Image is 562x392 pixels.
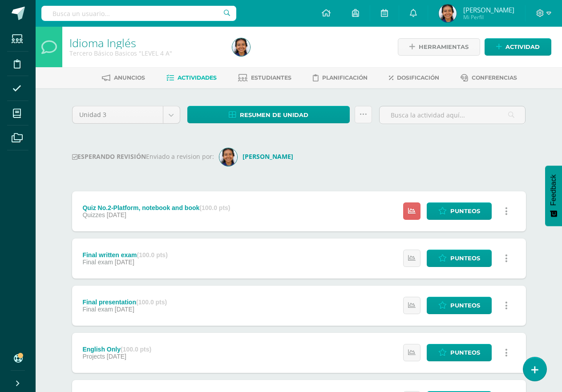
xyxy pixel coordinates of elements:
a: Idioma Inglés [69,35,136,50]
a: Anuncios [102,71,145,85]
strong: (100.0 pts) [121,346,151,353]
div: English Only [82,346,151,353]
a: [PERSON_NAME] [219,152,297,161]
span: Estudiantes [251,74,291,81]
img: c4f1f5121bd8919abeb5ff3c11799a63.png [219,148,237,166]
a: Actividades [166,71,217,85]
span: Final exam [82,259,113,266]
img: cca6ffb937673bdd5f291a83c3bf3926.png [439,4,457,22]
h1: Idioma Inglés [69,36,222,49]
a: Actividad [485,38,551,56]
span: Dosificación [397,74,439,81]
span: Actividad [505,39,540,55]
a: Dosificación [389,71,439,85]
strong: (100.0 pts) [137,251,168,259]
div: Final presentation [82,299,167,306]
span: Anuncios [114,74,145,81]
a: Punteos [427,344,492,361]
strong: ESPERANDO REVISIÓN [72,152,146,161]
div: Quiz No.2-Platform, notebook and book [82,204,230,211]
span: Actividades [178,74,217,81]
a: Punteos [427,202,492,220]
a: Planificación [313,71,368,85]
span: [DATE] [107,211,126,218]
span: Feedback [550,174,558,206]
span: Herramientas [419,39,469,55]
a: Resumen de unidad [187,106,350,123]
a: Punteos [427,250,492,267]
span: Planificación [322,74,368,81]
img: cca6ffb937673bdd5f291a83c3bf3926.png [232,38,250,56]
a: Conferencias [461,71,517,85]
strong: (100.0 pts) [199,204,230,211]
div: Final written exam [82,251,167,259]
span: Quizzes [82,211,105,218]
span: Mi Perfil [463,13,514,21]
div: Tercero Básico Basicos 'LEVEL 4 A' [69,49,222,57]
button: Feedback - Mostrar encuesta [545,166,562,226]
strong: (100.0 pts) [136,299,167,306]
span: Resumen de unidad [240,107,308,123]
span: Punteos [450,344,480,361]
a: Estudiantes [238,71,291,85]
strong: [PERSON_NAME] [243,152,293,161]
input: Busca un usuario... [41,6,236,21]
span: Enviado a revision por: [146,152,214,161]
a: Herramientas [398,38,480,56]
span: Final exam [82,306,113,313]
span: Punteos [450,203,480,219]
span: [DATE] [115,306,134,313]
span: [PERSON_NAME] [463,5,514,14]
span: Conferencias [472,74,517,81]
span: Unidad 3 [79,106,156,123]
span: Punteos [450,297,480,314]
span: Punteos [450,250,480,267]
span: [DATE] [115,259,134,266]
a: Punteos [427,297,492,314]
a: Unidad 3 [73,106,180,123]
span: Projects [82,353,105,360]
span: [DATE] [107,353,126,360]
input: Busca la actividad aquí... [380,106,525,124]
